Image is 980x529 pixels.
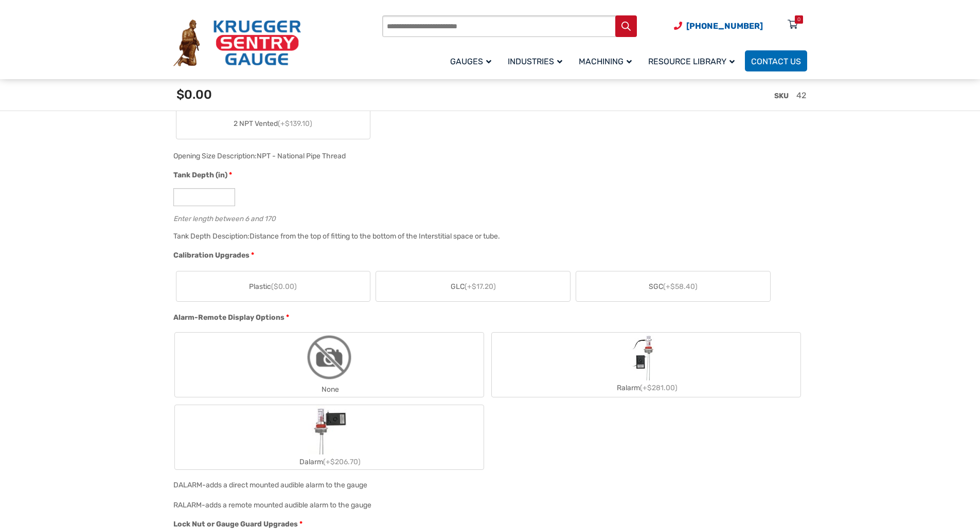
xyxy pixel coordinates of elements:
div: Ralarm [492,380,800,395]
span: Gauges [450,57,491,66]
abbr: required [286,312,289,323]
span: Alarm-Remote Display Options [173,313,284,322]
div: Distance from the top of fitting to the bottom of the Interstitial space or tube. [250,232,500,241]
span: RALARM- [173,501,205,509]
span: Machining [579,57,632,66]
a: Machining [573,49,642,73]
span: Opening Size Description: [173,152,257,160]
span: Tank Depth (in) [173,171,227,179]
span: ($0.00) [271,282,297,291]
span: Calibration Upgrades [173,251,250,260]
a: Resource Library [642,49,745,73]
div: NPT - National Pipe Thread [257,152,346,160]
a: Industries [502,49,573,73]
span: Lock Nut or Gauge Guard Upgrades [173,520,298,528]
span: Tank Depth Desciption: [173,232,250,241]
a: Contact Us [745,50,807,71]
div: adds a remote mounted audible alarm to the gauge [205,501,371,509]
span: GLC [451,281,496,292]
span: 42 [796,90,806,100]
span: Plastic [249,281,297,292]
a: Phone Number (920) 434-8860 [674,20,763,32]
span: SKU [774,92,789,100]
div: 0 [797,15,800,24]
span: (+$281.00) [640,384,678,392]
div: adds a direct mounted audible alarm to the gauge [206,481,367,489]
span: (+$139.10) [278,119,312,128]
span: SGC [649,281,698,292]
div: None [175,382,484,397]
abbr: required [251,250,254,261]
span: DALARM- [173,481,206,489]
span: 2 NPT Vented [234,118,312,129]
label: Ralarm [492,334,800,395]
div: Dalarm [175,454,484,469]
span: Industries [508,57,562,66]
span: Resource Library [648,57,735,66]
span: (+$58.40) [663,282,698,291]
span: (+$17.20) [465,282,496,291]
span: Contact Us [751,57,801,66]
abbr: required [229,170,232,180]
span: [PHONE_NUMBER] [686,21,763,31]
a: Gauges [444,49,502,73]
img: Krueger Sentry Gauge [173,20,301,67]
span: (+$206.70) [323,458,361,466]
div: Enter length between 6 and 170 [173,212,802,222]
label: Dalarm [175,405,484,469]
label: None [175,333,484,397]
